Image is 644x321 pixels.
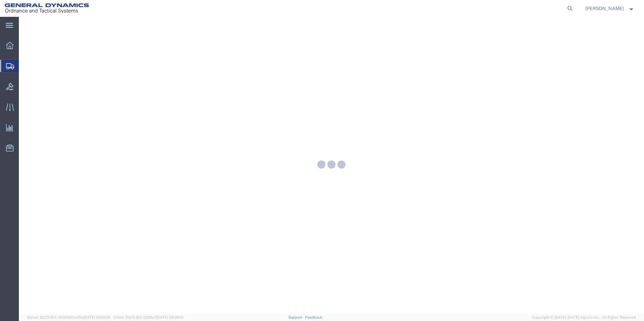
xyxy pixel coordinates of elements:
a: Feedback [305,315,322,319]
img: logo [5,3,89,13]
span: Server: 2025.19.0-49328d0a35e [27,315,110,319]
span: [DATE] 09:50:51 [83,315,110,319]
a: Support [288,315,305,319]
span: Brenda Pagan [585,5,624,12]
button: [PERSON_NAME] [585,4,635,12]
span: Client: 2025.19.0-129fbcf [114,315,184,319]
span: [DATE] 09:39:01 [156,315,184,319]
span: Copyright © [DATE]-[DATE] Agistix Inc., All Rights Reserved [532,315,636,320]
